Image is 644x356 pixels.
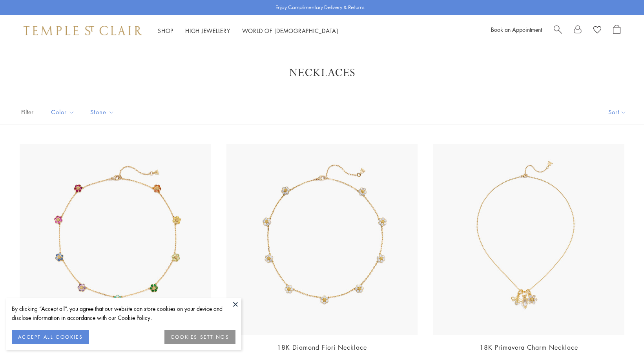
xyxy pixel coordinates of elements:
button: Stone [84,103,120,121]
button: COOKIES SETTINGS [164,330,235,344]
span: Stone [86,107,120,117]
img: N31810-FIORI [226,144,418,335]
button: ACCEPT ALL COOKIES [12,330,89,344]
a: Book an Appointment [491,26,542,33]
button: Show sort by [591,100,644,124]
a: View Wishlist [593,25,601,37]
a: Open Shopping Bag [613,25,620,37]
button: Color [45,103,80,121]
a: ShopShop [158,27,173,35]
iframe: Gorgias live chat messenger [605,319,636,348]
span: Color [47,107,80,117]
a: Search [554,25,562,37]
h1: Necklaces [31,66,613,80]
a: High JewelleryHigh Jewellery [185,27,230,35]
img: NCH-E7BEEFIORBM [433,144,624,335]
div: By clicking “Accept all”, you agree that our website can store cookies on your device and disclos... [12,304,235,322]
a: 18K Diamond Fiori Necklace [277,343,367,352]
nav: Main navigation [158,26,338,36]
a: World of [DEMOGRAPHIC_DATA]World of [DEMOGRAPHIC_DATA] [242,27,338,35]
p: Enjoy Complimentary Delivery & Returns [275,4,365,11]
img: 18K Fiori Necklace [20,144,211,335]
a: 18K Fiori Necklace [85,343,145,352]
img: Temple St. Clair [24,26,142,35]
a: 18K Primavera Charm Necklace [480,343,578,352]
